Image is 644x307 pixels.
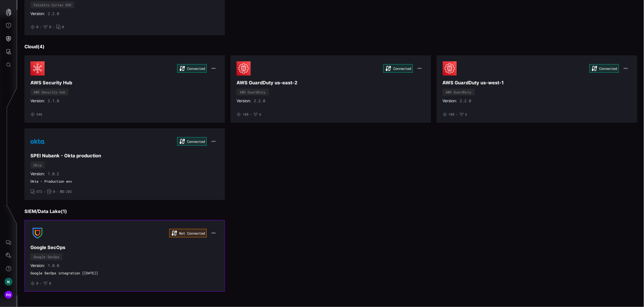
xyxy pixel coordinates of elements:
h3: AWS GuardDuty us-east-2 [237,80,425,86]
span: 1.0.0 [48,263,59,268]
h3: Cloud ( 4 ) [24,44,637,50]
span: 2.2.0 [460,98,471,103]
h3: SPEI Nubank - Okta production [30,153,219,159]
span: 2.2.0 [254,98,265,103]
span: Version: [237,98,251,103]
span: Version: [443,98,457,103]
h3: AWS Security Hub [30,80,219,86]
span: Version: [30,98,45,103]
div: Connected [177,64,207,73]
button: N [0,275,17,288]
div: Okta [34,163,41,167]
div: Connected [383,64,413,73]
span: 0 [36,25,38,29]
div: AWS GuardDuty [446,90,472,94]
div: Google SecOps [34,255,59,258]
span: Version: [30,171,45,176]
span: • [40,281,42,286]
span: • [250,112,252,117]
img: AWS GuardDuty [237,61,251,76]
span: 0 [49,281,51,286]
h3: AWS GuardDuty us-west-1 [443,80,631,86]
div: AWS GuardDuty [240,90,265,94]
span: FO [6,292,11,298]
span: 6 [259,112,261,117]
span: • [53,25,55,29]
img: AWS Security Hub [30,61,45,76]
span: N [7,279,10,285]
span: 1.0.2 [48,171,59,176]
div: AWS Security Hub [34,90,65,94]
span: 2.2.0 [48,11,59,16]
img: AWS GuardDuty [443,61,457,76]
div: Connected [589,64,619,73]
span: 6 [465,112,467,117]
h3: Google SecOps [30,245,219,250]
img: Okta [30,134,45,149]
span: Version: [30,11,45,16]
span: 0 [36,281,38,286]
span: • [57,189,58,194]
span: Version: [30,263,45,268]
span: 572 [36,189,42,194]
span: 0 [62,25,64,29]
h3: SIEM/Data Lake ( 1 ) [24,208,637,214]
span: • [40,25,42,29]
span: 546 [36,112,42,117]
span: 188 [242,112,248,117]
img: Google SecOps [30,226,45,240]
span: 202 [66,189,72,194]
span: • [44,189,46,194]
span: • [456,112,458,117]
span: 0 [53,189,55,194]
span: 188 [449,112,455,117]
span: 0 [49,25,51,29]
button: FO [0,288,17,301]
span: Google SecOps integration [[DATE]] [30,271,219,275]
div: PaloAlto Cortex XDR [34,3,71,7]
div: Not Connected [169,229,207,237]
span: 2.1.0 [48,98,59,103]
span: Okta - Production env [30,179,219,184]
div: Connected [177,137,207,146]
